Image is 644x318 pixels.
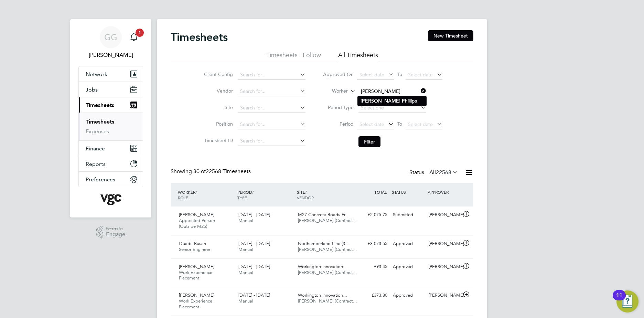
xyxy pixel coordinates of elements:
span: VENDOR [297,195,314,200]
div: £2,075.75 [354,209,390,221]
input: Select one [358,103,426,113]
div: £93.45 [354,261,390,273]
button: Open Resource Center, 11 new notifications [616,290,638,312]
span: / [252,189,254,195]
label: Client Config [202,71,233,77]
span: Appointed Person (Outside M25) [179,218,215,229]
div: APPROVER [426,186,462,198]
button: New Timesheet [428,30,473,41]
label: Period Type [323,104,354,110]
li: All Timesheets [338,51,378,63]
label: Vendor [202,88,233,94]
div: Showing [171,168,252,175]
span: GG [104,33,117,42]
a: Timesheets [86,118,114,125]
span: Manual [238,269,253,275]
input: Search for... [238,136,305,146]
span: Preferences [86,176,115,183]
li: hillips [358,96,426,106]
span: / [305,189,307,195]
div: Submitted [390,209,426,221]
div: [PERSON_NAME] [426,209,462,221]
span: Engage [106,232,125,237]
input: Search for... [238,120,305,129]
span: To [395,119,404,128]
label: Timesheet ID [202,137,233,144]
div: Timesheets [79,113,143,140]
span: 1 [136,29,144,37]
span: 22568 Timesheets [193,168,251,175]
span: Finance [86,145,105,152]
label: All [429,169,458,176]
span: ROLE [178,195,188,200]
span: TOTAL [374,189,387,195]
nav: Main navigation [70,19,151,218]
span: [PERSON_NAME] [179,264,214,269]
div: Approved [390,290,426,301]
a: GG[PERSON_NAME] [78,26,143,59]
span: Manual [238,246,253,252]
div: [PERSON_NAME] [426,290,462,301]
div: STATUS [390,186,426,198]
span: 22568 [436,169,451,176]
span: Select date [359,121,384,127]
label: Worker [317,88,348,95]
span: [DATE] - [DATE] [238,241,270,246]
span: TYPE [237,195,247,200]
span: Jobs [86,86,98,93]
span: [DATE] - [DATE] [238,264,270,269]
button: Jobs [79,82,143,97]
span: Work Experience Placement [179,269,212,281]
span: Senior Engineer [179,246,210,252]
li: Timesheets I Follow [266,51,321,63]
input: Search for... [238,87,305,96]
a: Powered byEngage [96,226,126,239]
button: Timesheets [79,97,143,113]
div: £3,073.55 [354,238,390,250]
span: Powered by [106,226,125,232]
span: Gauri Gautam [78,51,143,59]
div: [PERSON_NAME] [426,261,462,273]
button: Preferences [79,172,143,187]
span: [PERSON_NAME] (Contract… [298,298,357,304]
img: vgcgroup-logo-retina.png [100,194,121,205]
b: P [402,98,405,104]
label: Site [202,104,233,110]
span: Network [86,71,107,77]
span: M27 Concrete Roads Fr… [298,212,350,218]
span: [DATE] - [DATE] [238,292,270,298]
span: Timesheets [86,102,114,108]
div: 11 [616,295,622,304]
span: To [395,70,404,79]
span: Select date [408,121,433,127]
span: [PERSON_NAME] [179,212,214,218]
label: Position [202,121,233,127]
span: Manual [238,218,253,223]
div: £373.80 [354,290,390,301]
input: Search for... [238,103,305,113]
span: Manual [238,298,253,304]
label: Approved On [323,71,354,77]
span: Reports [86,161,106,167]
a: 1 [127,26,141,48]
h2: Timesheets [171,30,228,44]
span: [PERSON_NAME] (Contract… [298,218,357,223]
span: 30 of [193,168,206,175]
span: Quadri Busari [179,241,206,246]
span: / [195,189,197,195]
span: [PERSON_NAME] [179,292,214,298]
button: Network [79,66,143,82]
span: Select date [408,72,433,78]
label: Period [323,121,354,127]
a: Go to home page [78,194,143,205]
span: Workington Innovation… [298,264,347,269]
span: Northumberland Line (3… [298,241,350,246]
button: Reports [79,156,143,171]
span: [PERSON_NAME] (Contract… [298,246,357,252]
span: Work Experience Placement [179,298,212,310]
input: Search for... [238,70,305,80]
div: PERIOD [236,186,295,204]
button: Filter [358,136,380,147]
div: Status [409,168,460,178]
a: Expenses [86,128,109,135]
